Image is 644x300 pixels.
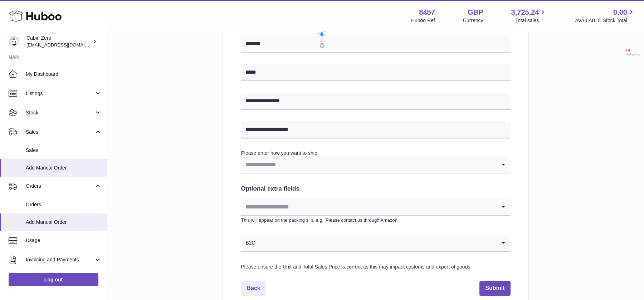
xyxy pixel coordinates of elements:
span: AVAILABLE Stock Total [575,17,635,24]
span: Usage [26,237,102,244]
div: Huboo Ref [411,17,435,24]
span: used queries [625,53,640,56]
span: 3,725.24 [511,8,539,17]
span: Total sales [515,17,547,24]
div: Please ensure the Unit and Total Sales Price is correct as this may impact customs and export of ... [241,264,511,270]
span: Orders [26,201,102,208]
a: 3,725.24 Total sales [511,8,547,24]
div: Search for option [241,156,511,173]
span: Sales [26,129,94,136]
div: Search for option [241,198,511,216]
input: Search for option [256,235,496,251]
span: B2C [241,235,256,251]
span: Add Manual Order [26,219,102,226]
button: Submit [479,281,510,296]
span: Invoicing and Payments [26,256,94,263]
span: Orders [26,183,94,190]
span: My Dashboard [26,71,102,78]
label: Please enter how you want to ship [241,150,317,156]
span: 0.00 [613,8,627,17]
h2: Optional extra fields [241,185,511,193]
span: Sales [26,147,102,154]
a: Back [241,281,266,296]
span: [EMAIL_ADDRESS][DOMAIN_NAME] [26,42,105,48]
span: Listings [26,90,94,97]
a: Log out [9,273,98,286]
div: Search for option [241,235,511,252]
img: huboo@cabinzero.com [9,36,19,47]
p: This will appear on the packing slip. e.g. 'Please contact us through Amazon' [241,217,511,223]
input: Search for option [241,156,496,173]
input: Search for option [241,198,496,215]
a: 0.00 AVAILABLE Stock Total [575,8,635,24]
span: Add Manual Order [26,164,102,171]
strong: GBP [468,8,483,17]
span: 0 / 0 [625,48,640,53]
div: Cabin Zero [26,35,91,48]
strong: 8457 [419,8,435,17]
span: Stock [26,109,94,116]
div: Currency [463,17,483,24]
